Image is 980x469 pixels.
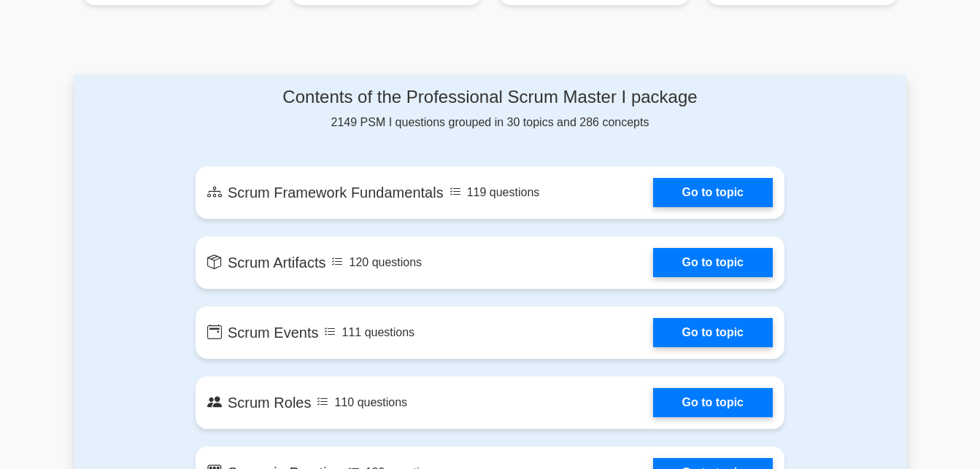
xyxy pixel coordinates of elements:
[653,318,773,347] a: Go to topic
[196,87,784,108] h4: Contents of the Professional Scrum Master I package
[653,248,773,277] a: Go to topic
[653,388,773,417] a: Go to topic
[196,87,784,131] div: 2149 PSM I questions grouped in 30 topics and 286 concepts
[653,178,773,207] a: Go to topic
